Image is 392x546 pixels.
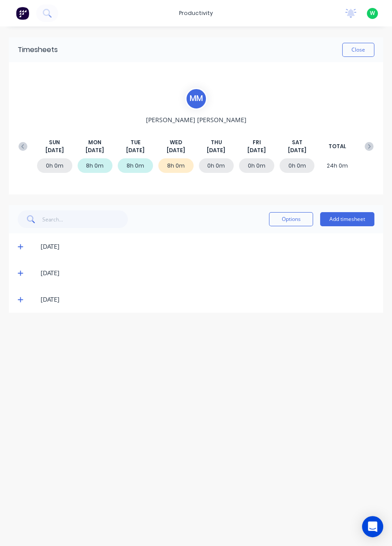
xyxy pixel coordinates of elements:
span: SAT [292,138,302,146]
span: [DATE] [207,146,225,154]
span: [DATE] [167,146,185,154]
div: 8h 0m [118,158,153,173]
span: [DATE] [45,146,64,154]
span: WED [170,138,182,146]
span: [DATE] [86,146,104,154]
div: M M [185,88,207,110]
span: [DATE] [126,146,145,154]
span: [PERSON_NAME] [PERSON_NAME] [146,115,246,124]
div: productivity [175,7,217,20]
div: [DATE] [41,295,374,304]
div: [DATE] [41,268,374,278]
span: W [370,9,375,17]
button: Options [269,212,313,226]
div: Timesheets [18,45,58,55]
div: Open Intercom Messenger [362,516,383,537]
span: [DATE] [247,146,266,154]
span: SUN [49,138,60,146]
input: Search... [42,210,128,228]
div: 0h 0m [280,158,315,173]
button: Add timesheet [320,212,374,226]
div: 0h 0m [199,158,234,173]
span: TOTAL [329,142,346,150]
div: 0h 0m [37,158,72,173]
div: 0h 0m [239,158,274,173]
div: 8h 0m [158,158,194,173]
span: [DATE] [288,146,306,154]
button: Close [342,43,374,57]
span: MON [88,138,101,146]
div: 8h 0m [78,158,113,173]
span: THU [211,138,222,146]
div: 24h 0m [320,158,355,173]
div: [DATE] [41,242,374,251]
span: TUE [131,138,141,146]
span: FRI [252,138,261,146]
img: Factory [16,7,29,20]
